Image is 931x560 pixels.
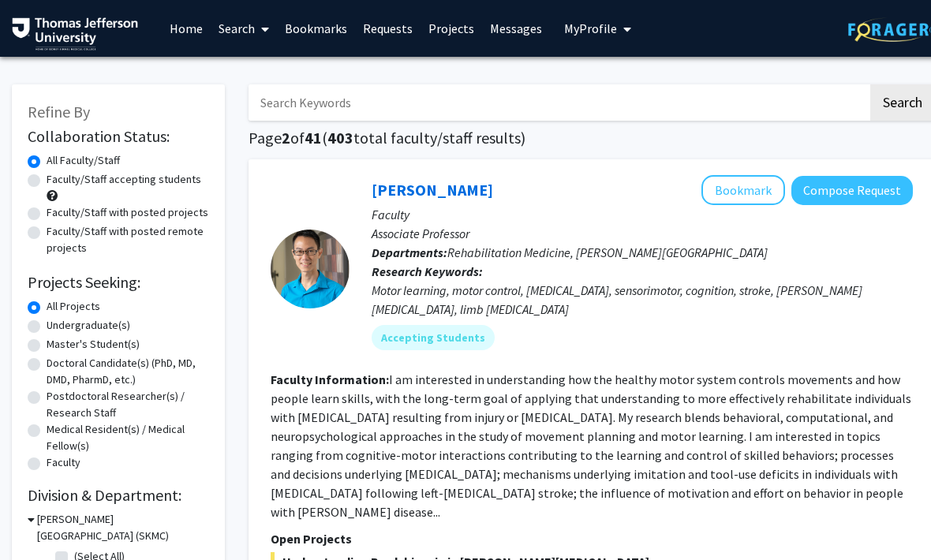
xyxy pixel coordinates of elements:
label: Doctoral Candidate(s) (PhD, MD, DMD, PharmD, etc.) [47,355,209,388]
label: All Projects [47,298,100,315]
mat-chip: Accepting Students [372,325,495,350]
label: Faculty/Staff with posted projects [47,204,208,221]
h3: [PERSON_NAME][GEOGRAPHIC_DATA] (SKMC) [37,511,209,544]
h2: Division & Department: [28,486,209,505]
h2: Collaboration Status: [28,127,209,146]
span: 41 [305,128,322,147]
label: Faculty/Staff accepting students [47,171,201,188]
label: Faculty [47,454,80,471]
a: Messages [482,1,550,56]
a: Search [211,1,277,56]
p: Open Projects [271,529,913,548]
fg-read-more: I am interested in understanding how the healthy motor system controls movements and how people l... [271,371,911,520]
label: All Faculty/Staff [47,152,120,169]
a: [PERSON_NAME] [372,180,493,200]
label: Medical Resident(s) / Medical Fellow(s) [47,421,209,454]
span: Rehabilitation Medicine, [PERSON_NAME][GEOGRAPHIC_DATA] [447,245,768,260]
b: Departments: [372,245,447,260]
a: Home [162,1,211,56]
h2: Projects Seeking: [28,273,209,292]
b: Research Keywords: [372,263,483,279]
label: Master's Student(s) [47,336,140,353]
button: Add Aaron Wong to Bookmarks [701,175,785,205]
a: Bookmarks [277,1,355,56]
span: 2 [282,128,290,147]
button: Compose Request to Aaron Wong [791,176,913,205]
span: My Profile [564,21,617,36]
input: Search Keywords [249,84,868,121]
a: Requests [355,1,421,56]
iframe: Chat [12,489,67,548]
label: Faculty/Staff with posted remote projects [47,223,209,256]
label: Undergraduate(s) [47,317,130,334]
img: Thomas Jefferson University Logo [12,17,138,50]
a: Projects [421,1,482,56]
label: Postdoctoral Researcher(s) / Research Staff [47,388,209,421]
b: Faculty Information: [271,371,389,387]
span: Refine By [28,102,90,121]
p: Associate Professor [372,224,913,243]
span: 403 [327,128,353,147]
div: Motor learning, motor control, [MEDICAL_DATA], sensorimotor, cognition, stroke, [PERSON_NAME][MED... [372,281,913,319]
p: Faculty [372,205,913,224]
